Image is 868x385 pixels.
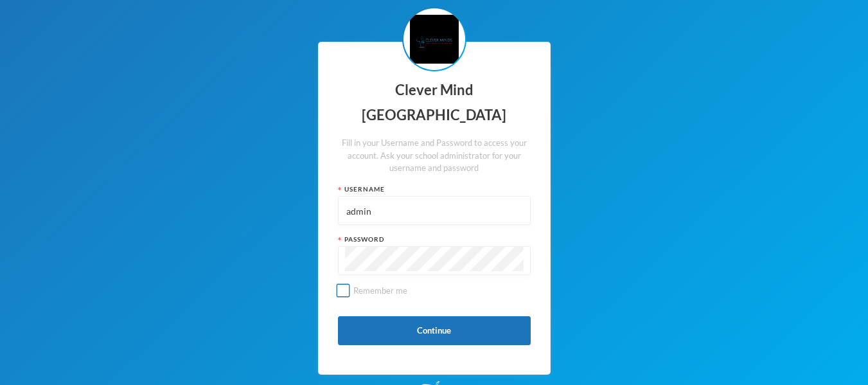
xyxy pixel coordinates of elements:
div: Password [338,235,531,244]
span: Remember me [348,285,412,296]
div: Clever Mind [GEOGRAPHIC_DATA] [338,78,531,127]
div: Username [338,184,531,194]
div: Fill in your Username and Password to access your account. Ask your school administrator for your... [338,137,531,175]
button: Continue [338,316,531,345]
